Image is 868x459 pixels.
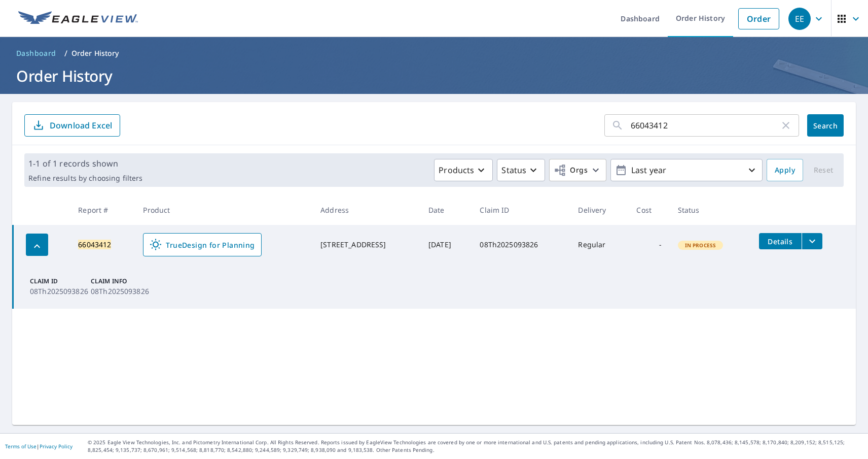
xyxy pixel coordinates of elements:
[472,195,570,225] th: Claim ID
[312,195,420,225] th: Address
[70,195,135,225] th: Report #
[12,65,856,86] h1: Order History
[628,195,669,225] th: Cost
[570,225,628,265] td: Regular
[420,195,472,225] th: Date
[670,195,751,225] th: Status
[12,45,856,61] nav: breadcrumb
[610,159,763,181] button: Last year
[439,164,474,176] p: Products
[50,120,112,131] p: Download Excel
[143,233,261,256] a: TrueDesign for Planning
[91,277,148,286] p: Claim Info
[807,114,844,137] button: Search
[150,239,255,251] span: TrueDesign for Planning
[759,233,802,249] button: detailsBtn-66043412
[71,48,119,58] p: Order History
[434,159,493,181] button: Products
[501,164,526,176] p: Status
[815,121,836,130] span: Search
[16,48,56,58] span: Dashboard
[91,286,148,297] p: 08Th2025093826
[5,443,37,450] a: Terms of Use
[631,111,780,140] input: Address, Report #, Claim ID, etc.
[775,164,795,177] span: Apply
[5,443,73,449] p: |
[30,277,87,286] p: Claim ID
[497,159,545,181] button: Status
[78,240,111,249] mark: 66043412
[765,237,795,246] span: Details
[627,161,746,179] p: Last year
[420,225,472,265] td: [DATE]
[12,45,60,61] a: Dashboard
[472,225,570,265] td: 08Th2025093826
[88,439,863,454] p: © 2025 Eagle View Technologies, Inc. and Pictometry International Corp. All Rights Reserved. Repo...
[28,174,142,183] p: Refine results by choosing filters
[320,240,412,250] div: [STREET_ADDRESS]
[802,233,822,249] button: filesDropdownBtn-66043412
[570,195,628,225] th: Delivery
[24,114,120,137] button: Download Excel
[135,195,312,225] th: Product
[628,225,669,265] td: -
[679,242,722,249] span: In Process
[64,47,67,59] li: /
[549,159,606,181] button: Orgs
[738,8,779,29] a: Order
[40,443,73,450] a: Privacy Policy
[554,164,588,177] span: Orgs
[30,286,87,297] p: 08Th2025093826
[767,159,803,181] button: Apply
[28,157,142,170] p: 1-1 of 1 records shown
[18,11,138,26] img: EV Logo
[788,8,811,30] div: EE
